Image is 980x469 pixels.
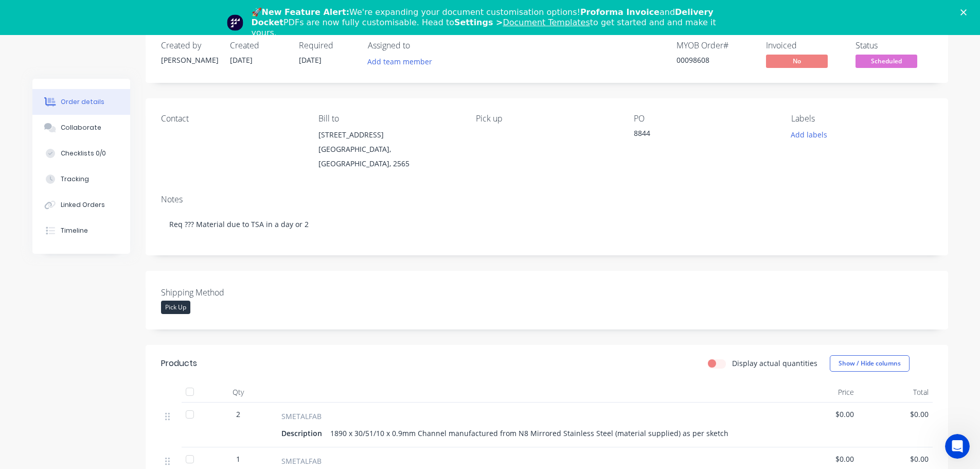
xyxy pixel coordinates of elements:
div: Invoiced [766,41,843,50]
button: Checklists 0/0 [32,141,130,166]
div: PO [634,114,775,124]
div: Tracking [61,175,89,184]
button: Tracking [32,166,130,192]
span: $0.00 [788,454,854,464]
div: Qty [207,382,269,403]
div: Products [161,357,197,370]
div: Labels [791,114,932,124]
span: $0.00 [862,409,929,420]
span: [DATE] [230,55,253,65]
b: Settings > [454,18,590,27]
div: [GEOGRAPHIC_DATA], [GEOGRAPHIC_DATA], 2565 [318,142,459,171]
button: Linked Orders [32,192,130,218]
span: 1 [236,454,240,464]
label: Display actual quantities [732,358,817,369]
button: Add labels [786,128,833,142]
a: Document Templates [503,18,590,27]
label: Shipping Method [161,286,290,299]
button: Collaborate [32,115,130,141]
span: $0.00 [862,454,929,464]
div: Order details [61,97,104,107]
div: Linked Orders [61,200,105,210]
div: Close [960,9,971,15]
div: Collaborate [61,123,101,132]
div: Timeline [61,226,88,235]
span: 2 [236,409,240,420]
b: Proforma Invoice [580,7,660,17]
button: Timeline [32,218,130,244]
iframe: Intercom live chat [945,434,970,459]
div: Total [858,382,933,403]
div: MYOB Order # [676,41,754,50]
span: SMETALFAB [281,456,322,466]
span: Scheduled [856,55,917,67]
img: Profile image for Team [227,14,243,31]
div: Description [281,426,326,441]
div: Required [299,41,355,50]
div: Checklists 0/0 [61,149,106,158]
div: [STREET_ADDRESS] [318,128,459,142]
div: Pick up [476,114,617,124]
div: Assigned to [368,41,471,50]
div: Bill to [318,114,459,124]
span: No [766,55,828,67]
div: Contact [161,114,302,124]
div: Created by [161,41,218,50]
button: Add team member [362,55,437,68]
div: Status [856,41,933,50]
span: SMETALFAB [281,411,322,422]
div: Notes [161,195,933,204]
button: Show / Hide columns [830,355,910,372]
div: 1890 x 30/51/10 x 0.9mm Channel manufactured from N8 Mirrored Stainless Steel (material supplied)... [326,426,733,441]
button: Scheduled [856,55,917,70]
div: Created [230,41,287,50]
div: 00098608 [676,55,754,65]
div: 🚀 We're expanding your document customisation options! and PDFs are now fully customisable. Head ... [252,7,737,38]
b: New Feature Alert: [262,7,350,17]
b: Delivery Docket [252,7,714,27]
button: Add team member [368,55,438,68]
div: [STREET_ADDRESS][GEOGRAPHIC_DATA], [GEOGRAPHIC_DATA], 2565 [318,128,459,171]
div: [PERSON_NAME] [161,55,218,65]
div: Price [783,382,858,403]
div: Req ??? Material due to TSA in a day or 2 [161,209,933,240]
span: $0.00 [788,409,854,420]
button: Order details [32,89,130,115]
div: Pick Up [161,301,190,314]
div: 8844 [634,128,762,142]
span: [DATE] [299,55,322,65]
